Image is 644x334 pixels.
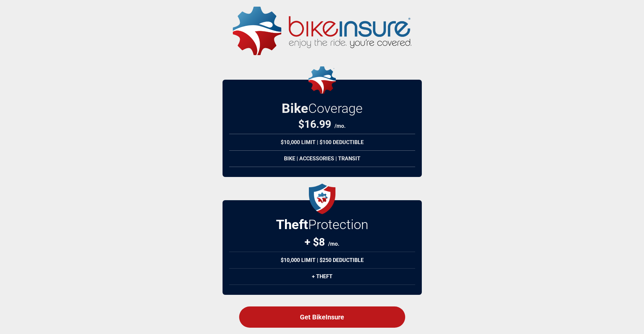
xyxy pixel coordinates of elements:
[229,134,415,151] div: $10,000 Limit | $100 Deductible
[239,306,405,328] div: Get BikeInsure
[276,217,308,232] strong: Theft
[229,150,415,167] div: Bike | Accessories | Transit
[298,118,346,130] div: $16.99
[308,101,363,116] span: Coverage
[334,123,346,129] span: /mo.
[282,101,363,116] h2: Bike
[229,252,415,269] div: $10,000 Limit | $250 Deductible
[305,236,339,248] div: + $8
[328,241,339,247] span: /mo.
[276,217,368,232] h2: Protection
[229,268,415,285] div: + Theft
